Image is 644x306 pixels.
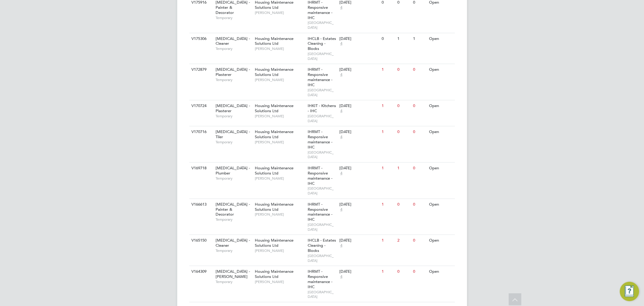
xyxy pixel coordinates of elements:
div: V169718 [190,163,211,174]
span: IHCLB - Estates Cleaning - Blocks [308,238,336,253]
span: [GEOGRAPHIC_DATA] [308,222,336,232]
span: [GEOGRAPHIC_DATA] [308,20,336,30]
span: Housing Maintenance Solutions Ltd [255,269,293,279]
div: Open [428,64,454,75]
span: 4 [339,243,343,248]
div: 1 [380,163,396,174]
div: 0 [412,163,428,174]
span: Housing Maintenance Solutions Ltd [255,202,293,212]
div: V175306 [190,33,211,44]
span: IHKIT - Kitchens - IHC [308,103,336,113]
span: 4 [339,109,343,114]
div: 1 [396,163,412,174]
div: 1 [380,126,396,138]
div: 1 [412,33,428,44]
span: [GEOGRAPHIC_DATA] [308,290,336,299]
div: [DATE] [339,202,379,207]
span: 4 [339,274,343,279]
span: [PERSON_NAME] [255,10,305,15]
div: 0 [412,126,428,138]
span: Temporary [216,217,252,222]
span: Temporary [216,114,252,119]
span: [PERSON_NAME] [255,140,305,145]
span: IHRMT - Responsive maintenance - IHC [308,202,332,222]
div: [DATE] [339,103,379,109]
span: IHCLB - Estates Cleaning - Blocks [308,36,336,51]
span: Temporary [216,46,252,51]
div: 0 [412,100,428,112]
span: [MEDICAL_DATA] - [PERSON_NAME] [216,269,250,279]
span: [MEDICAL_DATA] - Painter & Decorator [216,202,250,217]
span: Housing Maintenance Solutions Ltd [255,165,293,176]
span: [GEOGRAPHIC_DATA] [308,253,336,263]
div: [DATE] [339,238,379,243]
span: [PERSON_NAME] [255,77,305,82]
div: 1 [380,199,396,210]
div: V166613 [190,199,211,210]
div: V170724 [190,100,211,112]
span: [PERSON_NAME] [255,279,305,284]
div: 1 [380,64,396,75]
span: Housing Maintenance Solutions Ltd [255,129,293,139]
span: 4 [339,135,343,140]
span: [GEOGRAPHIC_DATA] [308,186,336,195]
div: [DATE] [339,269,379,274]
span: Temporary [216,279,252,284]
div: 0 [396,126,412,138]
span: 4 [339,5,343,10]
div: Open [428,235,454,246]
span: IHRMT - Responsive maintenance - IHC [308,129,332,150]
span: [MEDICAL_DATA] - Tiler [216,129,250,139]
span: IHRMT - Responsive maintenance - IHC [308,165,332,186]
div: Open [428,266,454,277]
span: Housing Maintenance Solutions Ltd [255,67,293,77]
div: Open [428,33,454,44]
span: [MEDICAL_DATA] - Plasterer [216,67,250,77]
span: Temporary [216,248,252,253]
div: 0 [396,64,412,75]
div: 2 [396,235,412,246]
span: Temporary [216,176,252,181]
span: 4 [339,207,343,212]
div: Open [428,163,454,174]
div: 0 [412,64,428,75]
span: [PERSON_NAME] [255,248,305,253]
div: V170716 [190,126,211,138]
div: 0 [412,266,428,277]
span: [MEDICAL_DATA] - Cleaner [216,36,250,46]
span: [MEDICAL_DATA] - Plasterer [216,103,250,113]
span: 4 [339,171,343,176]
div: Open [428,126,454,138]
div: Open [428,199,454,210]
div: 0 [396,266,412,277]
span: [GEOGRAPHIC_DATA] [308,88,336,97]
span: IHRMT - Responsive maintenance - IHC [308,67,332,87]
div: [DATE] [339,67,379,72]
div: [DATE] [339,129,379,135]
div: V172879 [190,64,211,75]
div: 0 [380,33,396,44]
span: IHRMT - Responsive maintenance - IHC [308,269,332,289]
div: Open [428,100,454,112]
span: Temporary [216,15,252,20]
div: V164309 [190,266,211,277]
div: [DATE] [339,166,379,171]
span: [PERSON_NAME] [255,114,305,119]
span: [GEOGRAPHIC_DATA] [308,150,336,159]
div: 1 [396,33,412,44]
div: 0 [396,100,412,112]
span: Housing Maintenance Solutions Ltd [255,103,293,113]
div: V165150 [190,235,211,246]
div: [DATE] [339,36,379,41]
span: 4 [339,72,343,77]
span: [MEDICAL_DATA] - Plumber [216,165,250,176]
span: Temporary [216,77,252,82]
span: Temporary [216,140,252,145]
div: 0 [412,199,428,210]
span: [MEDICAL_DATA] - Cleaner [216,238,250,248]
span: [GEOGRAPHIC_DATA] [308,51,336,61]
span: Housing Maintenance Solutions Ltd [255,238,293,248]
span: 4 [339,41,343,46]
span: [PERSON_NAME] [255,212,305,217]
div: 1 [380,266,396,277]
